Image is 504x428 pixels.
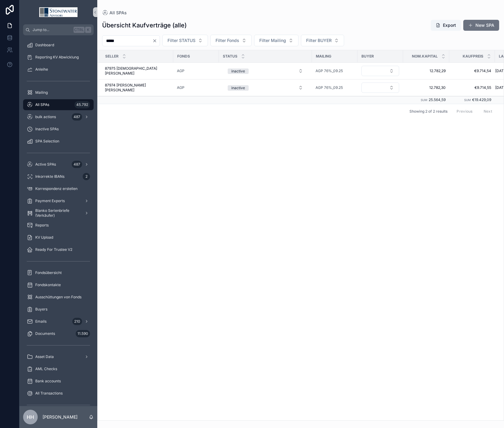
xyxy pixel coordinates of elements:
[453,85,491,90] span: €9.714,55
[316,68,343,73] a: AGP 76%_09.25
[223,82,308,93] button: Select Button
[254,35,299,46] button: Select Button
[35,198,65,203] span: Payment Exports
[23,244,94,255] a: Ready For Trustee V2
[177,85,215,90] a: AGP
[35,307,47,312] span: Buyers
[35,282,61,287] span: Fondskontakte
[23,267,94,278] a: Fondsübersicht
[35,208,80,218] span: Blanko Serienbriefe (Verkäufer)
[361,65,399,76] a: Select Button
[74,27,85,33] span: Ctrl
[231,85,245,91] div: inactive
[259,37,286,44] span: Filter Mailing
[412,54,438,59] span: Nom.Kapital
[35,367,57,371] span: AML Checks
[409,109,447,114] span: Showing 2 of 2 results
[35,379,61,384] span: Bank accounts
[72,318,82,325] div: 210
[463,54,483,59] span: Kaufpreis
[35,235,53,240] span: KV Upload
[35,247,72,252] span: Ready For Trustee V2
[23,87,94,98] a: Mailing
[464,98,471,102] small: Sum
[23,183,94,194] a: Korrespondenz erstellen
[463,20,499,31] button: New SPA
[23,328,94,339] a: Documents11.590
[35,295,81,300] span: Ausschüttungen von Fonds
[35,270,62,275] span: Fondsübersicht
[301,35,344,46] button: Select Button
[35,127,59,132] span: Inactive SPAs
[167,37,195,44] span: Filter STATUS
[105,83,170,93] a: 87974 [PERSON_NAME] [PERSON_NAME]
[177,85,185,90] a: AGP
[316,85,354,90] a: AGP 76%_09.25
[361,66,399,76] button: Select Button
[306,37,332,44] span: Filter BUYER
[361,54,374,59] span: BUYER
[35,67,48,72] span: Anleihe
[429,97,446,102] span: 25.564,59
[23,99,94,110] a: All SPAs45.792
[35,139,59,144] span: SPA Selection
[210,35,252,46] button: Select Button
[453,68,491,73] a: €9.714,54
[23,220,94,231] a: Reports
[152,38,160,43] button: Clear
[76,330,90,337] div: 11.590
[43,414,78,420] p: [PERSON_NAME]
[23,195,94,206] a: Payment Exports
[23,136,94,147] a: SPA Selection
[23,171,94,182] a: Inkorrekte IBANs2
[33,27,71,32] span: Jump to...
[431,20,461,31] button: Export
[23,316,94,327] a: Emails210
[421,98,427,102] small: Sum
[102,21,187,30] h1: Übersicht Kaufverträge (alle)
[223,65,308,77] a: Select Button
[74,101,90,108] div: 45.792
[472,97,491,102] span: €19.429,09
[86,27,91,32] span: K
[23,351,94,362] a: Asset Data
[35,186,78,191] span: Korrespondenz erstellen
[105,66,170,76] a: 87975 [DEMOGRAPHIC_DATA][PERSON_NAME]
[35,391,63,396] span: All Transactions
[23,24,94,35] button: Jump to...CtrlK
[35,354,54,359] span: Asset Data
[361,82,399,93] button: Select Button
[361,82,399,93] a: Select Button
[216,37,239,44] span: Filter Fonds
[35,114,56,119] span: bulk actions
[35,319,47,324] span: Emails
[177,54,190,59] span: Fonds
[23,124,94,135] a: Inactive SPAs
[23,304,94,315] a: Buyers
[23,208,94,219] a: Blanko Serienbriefe (Verkäufer)
[23,159,94,170] a: Active SPAs487
[407,68,446,73] a: 12.782,29
[105,54,119,59] span: SELLER
[35,90,48,95] span: Mailing
[72,113,82,121] div: 487
[27,413,34,421] span: HH
[23,40,94,51] a: Dashboard
[223,54,237,59] span: STATUS
[35,174,64,179] span: Inkorrekte IBANs
[23,64,94,75] a: Anleihe
[23,388,94,399] a: All Transactions
[35,43,54,47] span: Dashboard
[177,68,215,73] a: AGP
[407,85,446,90] a: 12.782,30
[316,85,343,90] a: AGP 76%_09.25
[35,331,55,336] span: Documents
[102,10,127,16] a: All SPAs
[316,68,354,73] a: AGP 76%_09.25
